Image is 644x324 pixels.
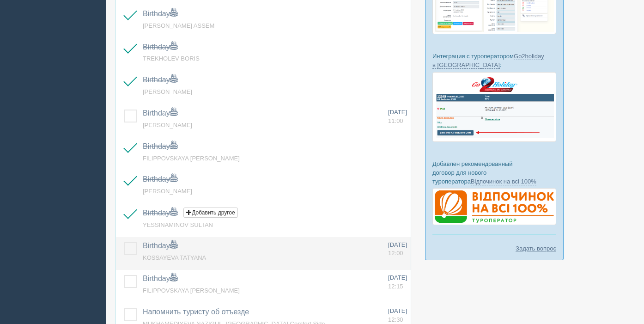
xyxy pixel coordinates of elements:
[143,188,192,195] a: [PERSON_NAME]
[388,274,407,291] a: [DATE] 12:15
[388,250,403,257] span: 12:00
[432,188,556,225] img: %D0%B4%D0%BE%D0%B3%D0%BE%D0%B2%D1%96%D1%80-%D0%B2%D1%96%D0%B4%D0%BF%D0%BE%D1%87%D0%B8%D0%BD%D0%BE...
[432,52,556,69] p: Интеграция с туроператором :
[143,242,177,250] a: Birthday
[143,43,177,51] a: Birthday
[388,307,407,314] span: [DATE]
[143,175,177,183] a: Birthday
[143,287,240,294] a: FILIPPOVSKAYA [PERSON_NAME]
[388,241,407,248] span: [DATE]
[388,316,403,323] span: 12:30
[388,283,403,290] span: 12:15
[143,142,177,150] a: Birthday
[143,55,200,62] a: TREKHOLEV BORIS
[432,53,544,69] a: Go2holiday в [GEOGRAPHIC_DATA]
[143,155,240,162] a: FILIPPOVSKAYA [PERSON_NAME]
[143,275,177,282] a: Birthday
[388,117,403,124] span: 11:00
[471,178,536,185] a: Відпочинок на всі 100%
[143,88,192,95] a: [PERSON_NAME]
[143,254,206,261] a: KOSSAYEVA TATYANA
[143,209,177,217] a: Birthday
[432,159,556,186] p: Добавлен рекомендованный договор для нового туроператора
[516,244,556,253] a: Задать вопрос
[388,274,407,281] span: [DATE]
[143,76,177,84] a: Birthday
[143,221,213,228] a: YESSINAMINOV SULTAN
[388,241,407,258] a: [DATE] 12:00
[388,109,407,116] span: [DATE]
[432,72,556,142] img: go2holiday-bookings-crm-for-travel-agency.png
[143,22,214,29] a: [PERSON_NAME] ASSEM
[143,122,192,128] a: [PERSON_NAME]
[143,109,177,117] a: Birthday
[388,307,407,324] a: [DATE] 12:30
[183,208,237,218] button: Добавить другое
[143,308,249,316] a: Напомнить туристу об отъезде
[143,10,177,18] a: Birthday
[388,108,407,125] a: [DATE] 11:00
